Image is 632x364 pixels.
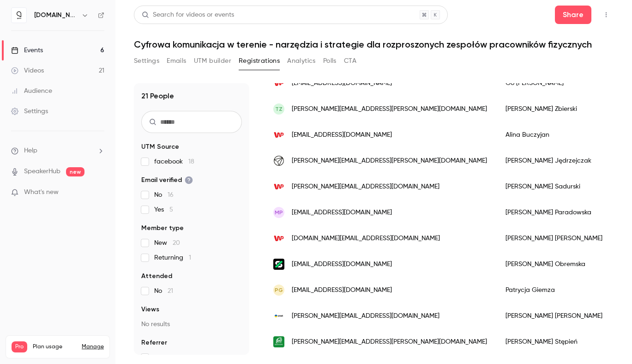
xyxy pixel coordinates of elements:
div: [PERSON_NAME] Obremska [496,251,612,277]
span: [PERSON_NAME][EMAIL_ADDRESS][DOMAIN_NAME] [292,182,439,192]
span: [EMAIL_ADDRESS][DOMAIN_NAME] [292,208,392,218]
img: wp.pl [273,129,284,140]
span: No [154,190,174,200]
span: 1 [189,255,191,261]
button: Analytics [287,54,316,68]
span: PG [275,286,283,294]
div: Alina Buczyjan [496,122,612,148]
button: CTA [344,54,356,68]
span: Attended [141,272,172,281]
img: wp.pl [273,181,284,192]
span: [PERSON_NAME][EMAIL_ADDRESS][PERSON_NAME][DOMAIN_NAME] [292,156,487,166]
span: Returning [154,253,191,262]
span: No [154,286,173,296]
div: [PERSON_NAME] Zbierski [496,96,612,122]
div: [PERSON_NAME] Paradowska [496,200,612,225]
span: 20 [173,240,180,246]
span: Referrer [141,338,167,347]
span: [EMAIL_ADDRESS][DOMAIN_NAME] [292,79,392,88]
span: Views [141,305,159,314]
button: Settings [134,54,159,68]
span: [EMAIL_ADDRESS][DOMAIN_NAME] [292,285,392,295]
p: No results [141,320,242,329]
img: afry.com [273,155,284,166]
span: TZ [275,105,283,113]
span: 19 [177,354,183,361]
span: Member type [141,224,184,233]
span: 21 [168,288,173,294]
span: Email verified [141,176,193,185]
span: Plan usage [33,343,76,351]
span: [PERSON_NAME][EMAIL_ADDRESS][PERSON_NAME][DOMAIN_NAME] [292,337,487,347]
button: Polls [323,54,337,68]
div: Videos [11,66,44,75]
span: Yes [154,205,173,214]
span: new [66,167,84,176]
h1: 21 People [141,91,174,102]
div: [PERSON_NAME] [PERSON_NAME] [496,303,612,329]
button: UTM builder [194,54,231,68]
div: Go [PERSON_NAME] [496,70,612,96]
div: [PERSON_NAME] Jędrzejczak [496,148,612,174]
span: UTM Source [141,142,179,152]
div: [PERSON_NAME] Sadurski [496,174,612,200]
span: [DOMAIN_NAME][EMAIL_ADDRESS][DOMAIN_NAME] [292,234,440,243]
span: Help [24,146,37,156]
button: Share [555,6,591,24]
li: help-dropdown-opener [11,146,104,156]
img: quico.io [12,8,26,23]
div: Search for videos or events [142,10,234,20]
span: [PERSON_NAME][EMAIL_ADDRESS][PERSON_NAME][DOMAIN_NAME] [292,104,487,114]
span: 5 [169,206,173,213]
img: wp.pl [273,78,284,89]
button: Emails [167,54,186,68]
img: abm-jedraszek.pl [273,336,284,347]
img: wp.pl [273,233,284,244]
img: skalskigrowth.com [273,259,284,270]
span: [PERSON_NAME][EMAIL_ADDRESS][DOMAIN_NAME] [292,311,439,321]
h6: [DOMAIN_NAME] [34,11,78,20]
span: Pro [12,341,27,352]
span: New [154,238,180,248]
span: 16 [168,192,174,198]
div: [PERSON_NAME] [PERSON_NAME] [496,225,612,251]
span: [EMAIL_ADDRESS][DOMAIN_NAME] [292,260,392,269]
span: What's new [24,188,59,197]
div: Audience [11,86,52,96]
a: Manage [82,343,104,351]
button: Registrations [239,54,280,68]
a: SpeakerHub [24,167,60,176]
span: MP [275,208,283,217]
span: [EMAIL_ADDRESS][DOMAIN_NAME] [292,130,392,140]
div: Patrycja Giemza [496,277,612,303]
div: [PERSON_NAME] Stępień [496,329,612,355]
div: Events [11,46,43,55]
div: Settings [11,107,48,116]
span: facebook [154,157,194,166]
img: onet.pl [273,310,284,322]
span: Other [154,353,183,362]
h1: Cyfrowa komunikacja w terenie - narzędzia i strategie dla rozproszonych zespołów pracowników fizy... [134,39,614,50]
span: 18 [188,158,194,165]
section: facet-groups [141,142,242,362]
